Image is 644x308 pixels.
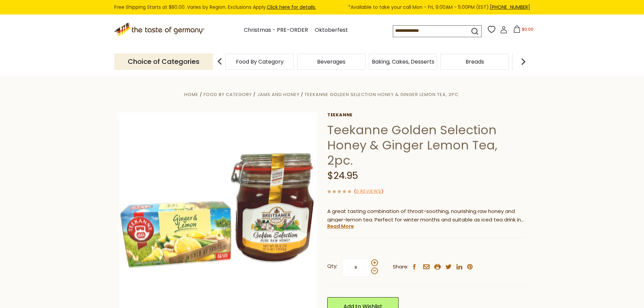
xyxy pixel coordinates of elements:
[305,91,460,98] a: Teekanne Golden Selection Honey & Ginger Lemon Tea, 2pc.
[204,91,252,98] a: Food By Category
[244,26,308,35] a: Christmas - PRE-ORDER
[327,122,525,168] h1: Teekanne Golden Selection Honey & Ginger Lemon Tea, 2pc.
[315,26,348,35] a: Oktoberfest
[348,3,530,11] span: *Available to take your call Mon - Fri, 9:00AM - 5:00PM (EST).
[327,262,337,270] strong: Qty:
[267,4,316,10] a: Click here for details.
[327,169,358,182] span: $24.95
[466,59,484,64] a: Breads
[327,112,525,118] a: Teekanne
[213,55,226,68] img: previous arrow
[114,53,213,70] p: Choice of Categories
[257,91,300,98] a: Jams and Honey
[372,59,434,64] a: Baking, Cakes, Desserts
[509,25,538,35] button: $0.00
[393,263,408,271] span: Share:
[114,3,530,11] div: Free Shipping Starts at $80.00. Varies by Region. Exclusions Apply.
[517,55,530,68] img: next arrow
[354,188,383,194] span: ( )
[184,91,198,98] a: Home
[236,59,284,64] a: Food By Category
[327,207,525,224] p: A great tasting combination of throat-soothing, nourishing raw honey and ginger-lemon tea. Perfec...
[490,4,530,10] a: [PHONE_NUMBER]
[356,188,381,195] a: 0 Reviews
[342,258,370,277] input: Qty:
[327,223,354,230] a: Read More
[522,26,533,32] span: $0.00
[317,59,345,64] a: Beverages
